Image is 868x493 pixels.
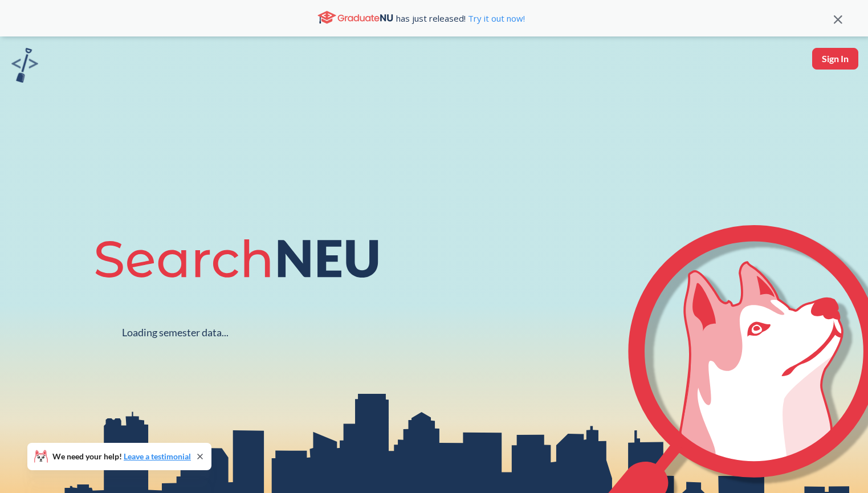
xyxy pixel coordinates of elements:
[396,12,525,25] span: has just released!
[11,48,38,83] img: sandbox logo
[812,48,858,70] button: Sign In
[122,326,229,339] div: Loading semester data...
[11,48,38,86] a: sandbox logo
[52,453,191,461] span: We need your help!
[466,13,525,24] a: Try it out now!
[124,451,191,461] a: Leave a testimonial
